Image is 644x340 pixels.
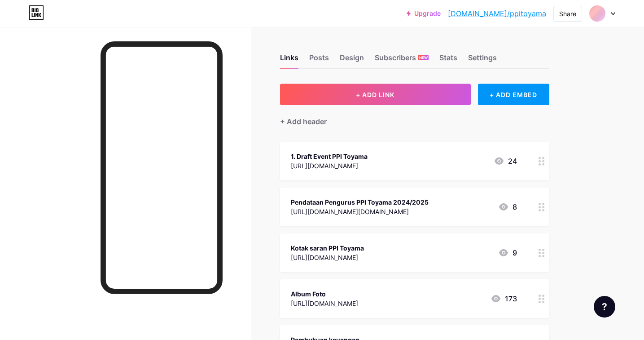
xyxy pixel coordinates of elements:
[291,243,364,253] div: Kotak saran PPI Toyama
[280,116,327,127] div: + Add header
[559,9,576,18] div: Share
[494,156,517,166] div: 24
[356,91,394,98] span: + ADD LINK
[291,289,358,299] div: Album Foto
[491,293,517,304] div: 173
[375,52,429,68] div: Subscribers
[498,201,517,212] div: 8
[478,84,549,105] div: + ADD EMBED
[280,52,298,68] div: Links
[291,299,358,308] div: [URL][DOMAIN_NAME]
[407,10,441,17] a: Upgrade
[468,52,497,68] div: Settings
[291,253,364,262] div: [URL][DOMAIN_NAME]
[448,8,546,19] a: [DOMAIN_NAME]/ppitoyama
[419,55,428,60] span: NEW
[291,161,368,170] div: [URL][DOMAIN_NAME]
[439,52,457,68] div: Stats
[280,84,471,105] button: + ADD LINK
[498,247,517,258] div: 9
[291,197,429,207] div: Pendataan Pengurus PPI Toyama 2024/2025
[291,207,429,216] div: [URL][DOMAIN_NAME][DOMAIN_NAME]
[340,52,364,68] div: Design
[291,152,368,161] div: 1. Draft Event PPI Toyama
[309,52,329,68] div: Posts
